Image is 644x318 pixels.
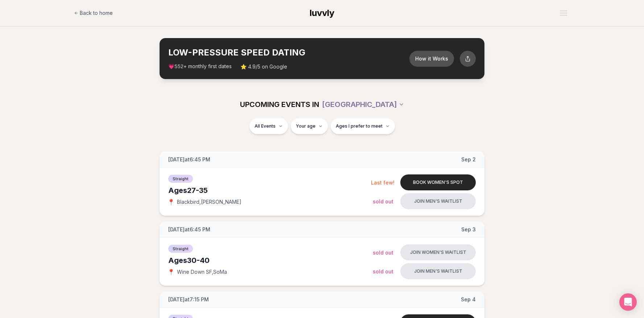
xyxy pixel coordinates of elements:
span: Straight [168,245,193,253]
div: Ages 27-35 [168,185,371,195]
button: Join men's waitlist [400,193,476,209]
button: Book women's spot [400,174,476,190]
span: ⭐ 4.9/5 on Google [240,63,287,70]
span: Sep 4 [461,296,476,303]
button: Join men's waitlist [400,263,476,279]
button: Join women's waitlist [400,244,476,260]
span: 📍 [168,199,174,205]
span: 💗 + monthly first dates [168,63,232,70]
span: All Events [255,123,276,129]
button: All Events [249,118,288,134]
span: Sold Out [373,198,393,205]
span: Sep 3 [461,226,476,233]
span: [DATE] at 7:15 PM [168,296,209,303]
span: [DATE] at 6:45 PM [168,226,210,233]
button: Your age [291,118,328,134]
div: Open Intercom Messenger [619,293,637,311]
button: [GEOGRAPHIC_DATA] [322,96,404,112]
span: Sep 2 [461,156,476,163]
span: UPCOMING EVENTS IN [240,99,319,110]
span: luvvly [310,8,334,18]
span: Your age [296,123,315,129]
span: Blackbird , [PERSON_NAME] [177,198,241,206]
button: How it Works [409,51,454,67]
a: Back to home [74,6,113,20]
span: Sold Out [373,268,393,274]
span: 📍 [168,269,174,275]
button: Ages I prefer to meet [331,118,395,134]
span: Back to home [80,9,113,17]
a: luvvly [310,7,334,19]
button: Open menu [557,8,570,18]
span: Straight [168,175,193,183]
span: Sold Out [373,249,393,256]
h2: LOW-PRESSURE SPEED DATING [168,47,409,58]
div: Ages 30-40 [168,255,373,265]
span: [DATE] at 6:45 PM [168,156,210,163]
span: Ages I prefer to meet [336,123,383,129]
span: 552 [174,64,183,70]
span: Last few! [371,179,395,186]
span: Wine Down SF , SoMa [177,268,227,276]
